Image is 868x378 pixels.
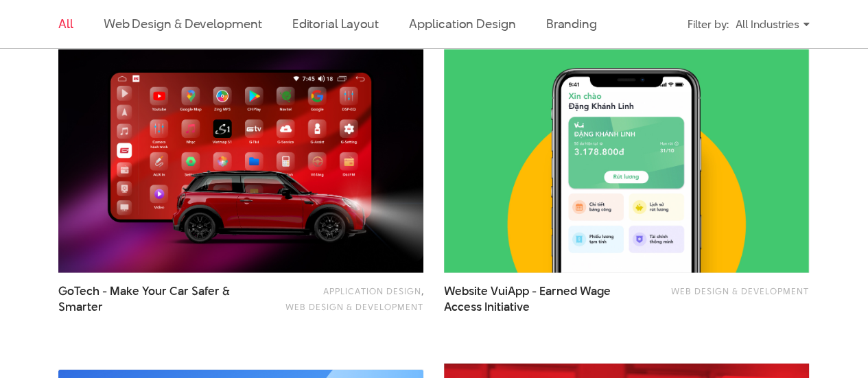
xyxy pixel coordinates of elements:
[444,283,645,315] span: Website VuiApp - Earned Wage
[285,300,423,313] a: Web Design & Development
[104,15,262,32] a: Web Design & Development
[444,283,645,315] a: Website VuiApp - Earned WageAccess Initiative
[58,29,423,273] img: Giao diện GoTech - Make Your Car Safer & Smarter
[58,283,259,315] a: GoTech - Make Your Car Safer &Smarter
[277,283,423,314] div: ,
[409,15,515,32] a: Application Design
[58,299,103,315] span: Smarter
[688,12,729,36] div: Filter by:
[736,12,810,36] div: All Industries
[444,299,530,315] span: Access Initiative
[323,285,421,297] a: Application Design
[444,29,809,273] img: website VuiApp - Sáng kiến chi lương linh hoạt
[58,283,259,315] span: GoTech - Make Your Car Safer &
[58,15,73,32] a: All
[671,285,809,297] a: Web Design & Development
[546,15,597,32] a: Branding
[292,15,379,32] a: Editorial Layout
